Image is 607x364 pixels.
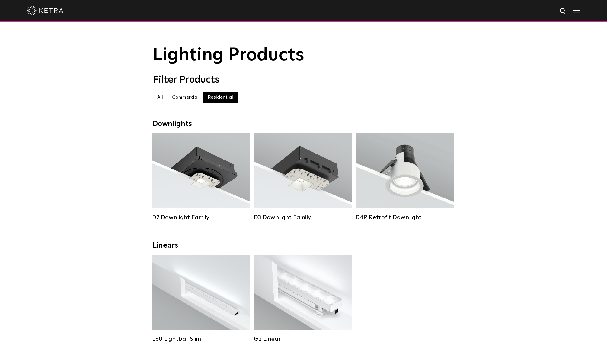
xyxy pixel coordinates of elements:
label: Commercial [168,92,203,103]
div: D3 Downlight Family [254,214,352,221]
a: D3 Downlight Family Lumen Output:700 / 900 / 1100Colors:White / Black / Silver / Bronze / Paintab... [254,133,352,221]
img: search icon [559,8,567,15]
div: LS0 Lightbar Slim [152,335,250,343]
a: D2 Downlight Family Lumen Output:1200Colors:White / Black / Gloss Black / Silver / Bronze / Silve... [152,133,250,221]
div: Downlights [153,120,455,128]
img: ketra-logo-2019-white [27,6,63,15]
a: G2 Linear Lumen Output:400 / 700 / 1000Colors:WhiteBeam Angles:Flood / [GEOGRAPHIC_DATA] / Narrow... [254,255,352,343]
a: D4R Retrofit Downlight Lumen Output:800Colors:White / BlackBeam Angles:15° / 25° / 40° / 60°Watta... [356,133,454,221]
span: Lighting Products [153,46,304,64]
div: D2 Downlight Family [152,214,250,221]
div: Filter Products [153,74,455,86]
label: All [153,92,168,103]
img: Hamburger%20Nav.svg [573,8,580,13]
div: Linears [153,241,455,250]
label: Residential [203,92,238,103]
div: G2 Linear [254,335,352,343]
div: D4R Retrofit Downlight [356,214,454,221]
a: LS0 Lightbar Slim Lumen Output:200 / 350Colors:White / BlackControl:X96 Controller [152,255,250,343]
